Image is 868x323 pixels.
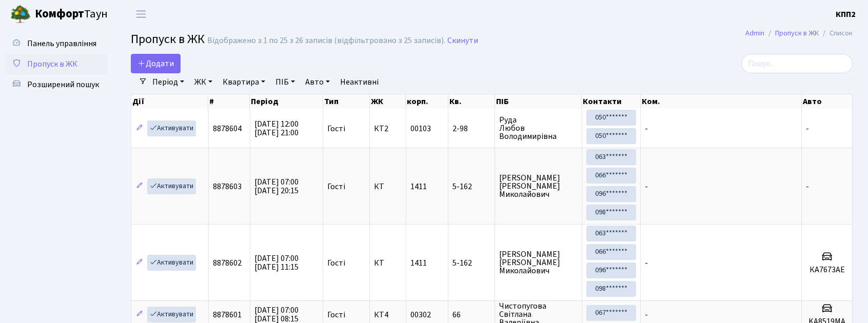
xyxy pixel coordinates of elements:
span: 8878603 [213,181,242,192]
span: Розширений пошук [27,79,99,90]
span: 1411 [410,181,427,192]
span: 00302 [410,309,431,320]
span: 2-98 [452,125,490,133]
span: Руда Любов Володимирівна [499,116,578,140]
span: - [645,257,648,269]
a: Активувати [147,120,196,136]
a: Панель управління [5,33,108,54]
a: Пропуск в ЖК [5,54,108,74]
span: 8878602 [213,257,242,269]
span: - [645,181,648,192]
th: Контакти [582,94,640,109]
span: КТ2 [374,125,401,133]
span: - [806,181,809,192]
a: Активувати [147,307,196,322]
span: 66 [452,311,490,319]
span: Панель управління [27,38,96,49]
span: КТ [374,183,401,191]
b: Комфорт [35,6,84,22]
span: - [645,123,648,134]
b: КПП2 [836,9,856,20]
th: Кв. [448,94,495,109]
span: Гості [327,259,345,267]
h5: КА7673АЕ [806,265,848,275]
span: Пропуск в ЖК [131,30,205,48]
th: Тип [323,94,370,109]
span: 00103 [410,123,431,134]
span: [DATE] 07:00 [DATE] 11:15 [254,253,299,273]
span: Додати [137,58,174,69]
span: Пропуск в ЖК [27,58,77,70]
th: Період [250,94,323,109]
th: # [208,94,250,109]
span: - [645,309,648,320]
a: КПП2 [836,8,856,21]
span: КТ [374,259,401,267]
span: КТ4 [374,311,401,319]
span: [DATE] 07:00 [DATE] 20:15 [254,176,299,196]
span: 8878601 [213,309,242,320]
a: ЖК [190,73,216,91]
a: Активувати [147,178,196,194]
span: 5-162 [452,183,490,191]
th: корп. [406,94,448,109]
span: 5-162 [452,259,490,267]
nav: breadcrumb [730,23,868,44]
span: [DATE] 12:00 [DATE] 21:00 [254,118,299,138]
a: Додати [131,54,181,73]
div: Відображено з 1 по 25 з 26 записів (відфільтровано з 25 записів). [207,36,445,46]
a: ПІБ [271,73,299,91]
a: Активувати [147,255,196,271]
th: ЖК [370,94,406,109]
span: Таун [35,6,108,23]
input: Пошук... [741,54,853,73]
a: Пропуск в ЖК [775,28,819,38]
th: ПІБ [495,94,582,109]
a: Період [148,73,188,91]
li: Список [819,28,853,39]
span: Гості [327,311,345,319]
img: logo.png [10,4,31,25]
button: Переключити навігацію [128,6,154,23]
a: Admin [745,28,764,38]
span: 1411 [410,257,427,269]
span: Гості [327,183,345,191]
a: Скинути [447,36,478,46]
th: Авто [802,94,853,109]
a: Квартира [219,73,269,91]
th: Дії [131,94,208,109]
span: Гості [327,125,345,133]
a: Розширений пошук [5,74,108,95]
a: Неактивні [336,73,383,91]
th: Ком. [641,94,802,109]
a: Авто [301,73,334,91]
span: - [806,123,809,134]
span: [PERSON_NAME] [PERSON_NAME] Миколайович [499,174,578,198]
span: [PERSON_NAME] [PERSON_NAME] Миколайович [499,250,578,275]
span: 8878604 [213,123,242,134]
